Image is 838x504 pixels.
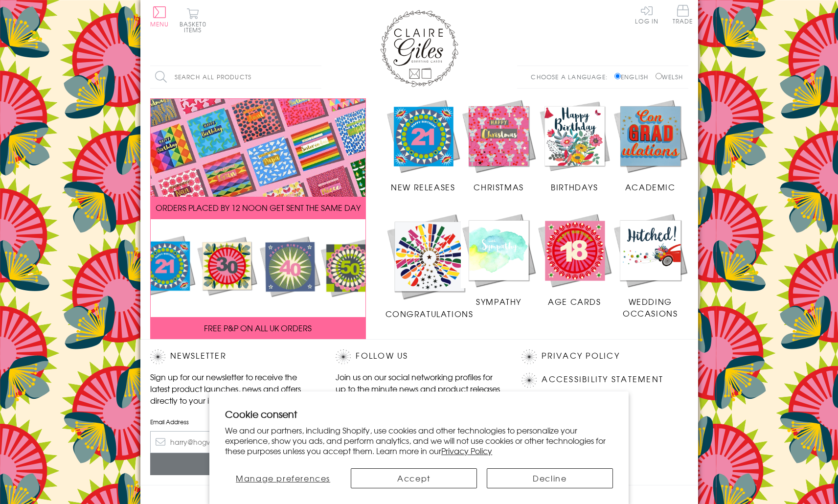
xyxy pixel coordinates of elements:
a: Age Cards [537,212,612,307]
input: Search [312,66,321,88]
span: Trade [673,5,693,24]
a: Christmas [461,98,537,193]
p: Choose a language: [531,72,612,81]
h2: Follow Us [336,349,502,364]
p: Join us on our social networking profiles for up to the minute news and product releases the mome... [336,371,502,406]
span: Sympathy [476,296,521,307]
a: Privacy Policy [542,349,619,363]
button: Basket0 items [180,8,206,33]
input: English [614,73,621,79]
a: Academic [612,98,688,193]
p: We and our partners, including Shopify, use cookies and other technologies to personalize your ex... [225,425,613,456]
button: Menu [150,6,169,27]
a: Wedding Occasions [612,212,688,319]
span: Wedding Occasions [623,296,678,319]
h2: Cookie consent [225,407,613,421]
a: New Releases [385,98,461,193]
span: Birthdays [551,181,598,193]
label: English [614,72,653,81]
span: Age Cards [548,296,601,307]
a: Congratulations [385,212,474,320]
a: Sympathy [461,212,537,307]
a: Privacy Policy [441,445,492,457]
a: Log In [635,5,658,24]
input: Subscribe [150,453,317,475]
span: New Releases [391,181,455,193]
img: Claire Giles Greetings Cards [380,10,458,87]
span: Christmas [474,181,523,193]
span: Academic [625,181,676,193]
input: harry@hogwarts.edu [150,431,317,453]
button: Accept [351,468,477,488]
span: ORDERS PLACED BY 12 NOON GET SENT THE SAME DAY [156,202,361,213]
span: 0 items [184,20,206,34]
a: Accessibility Statement [542,373,663,386]
a: Trade [673,5,693,26]
input: Search all products [150,66,321,88]
h2: Newsletter [150,349,317,364]
span: Manage preferences [236,472,330,484]
a: Birthdays [537,98,612,193]
button: Manage preferences [225,468,341,488]
input: Welsh [656,73,662,79]
span: FREE P&P ON ALL UK ORDERS [204,322,312,334]
span: Congratulations [385,308,474,320]
span: Menu [150,20,169,28]
button: Decline [487,468,613,488]
p: Sign up for our newsletter to receive the latest product launches, news and offers directly to yo... [150,371,317,406]
label: Email Address [150,417,317,426]
label: Welsh [656,72,683,81]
